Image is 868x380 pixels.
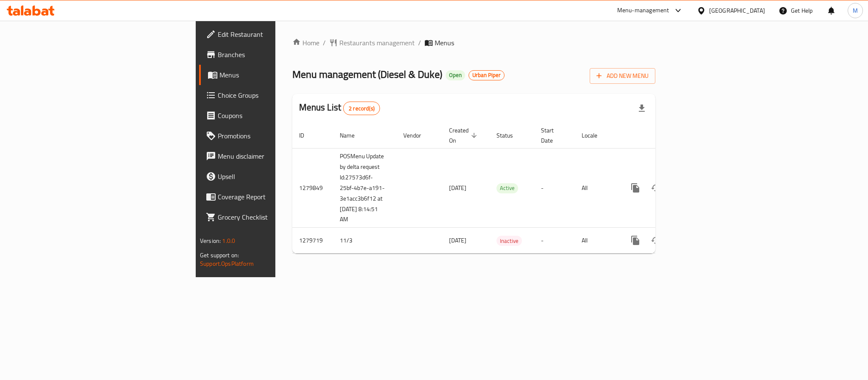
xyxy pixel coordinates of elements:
[199,187,341,207] a: Coverage Report
[299,130,315,140] span: ID
[218,29,334,39] span: Edit Restaurant
[199,65,341,85] a: Menus
[596,71,649,81] span: Add New Menu
[625,178,646,198] button: more
[709,6,765,15] div: [GEOGRAPHIC_DATA]
[403,130,432,140] span: Vendor
[218,151,334,161] span: Menu disclaimer
[590,68,655,84] button: Add New Menu
[218,171,334,182] span: Upsell
[219,70,334,80] span: Menus
[582,130,608,140] span: Locale
[469,72,504,79] span: Urban Piper
[418,38,421,48] li: /
[344,105,380,113] span: 2 record(s)
[200,258,254,269] a: Support.OpsPlatform
[200,235,221,246] span: Version:
[340,130,366,140] span: Name
[496,236,522,246] div: Inactive
[218,90,334,100] span: Choice Groups
[333,228,397,253] td: 11/3
[496,183,518,193] div: Active
[449,182,466,193] span: [DATE]
[339,38,415,48] span: Restaurants management
[446,72,465,79] span: Open
[199,24,341,44] a: Edit Restaurant
[534,148,575,228] td: -
[199,44,341,65] a: Branches
[534,228,575,253] td: -
[200,250,239,261] span: Get support on:
[618,123,713,149] th: Actions
[333,148,397,228] td: POSMenu Update by delta request Id:27573d6f-25bf-4b7e-a191-3e1acc3b6f12 at [DATE] 8:14:51 AM
[625,230,646,251] button: more
[222,235,235,246] span: 1.0.0
[575,148,618,228] td: All
[496,130,524,140] span: Status
[218,131,334,141] span: Promotions
[575,228,618,253] td: All
[449,125,480,146] span: Created On
[199,105,341,126] a: Coupons
[435,38,454,48] span: Menus
[292,38,655,48] nav: breadcrumb
[199,207,341,227] a: Grocery Checklist
[632,98,652,118] div: Export file
[218,212,334,222] span: Grocery Checklist
[853,6,858,15] span: M
[218,192,334,202] span: Coverage Report
[199,166,341,187] a: Upsell
[496,183,518,193] span: Active
[329,38,415,48] a: Restaurants management
[199,146,341,166] a: Menu disclaimer
[446,70,465,80] div: Open
[343,102,380,115] div: Total records count
[496,236,522,246] span: Inactive
[292,65,442,84] span: Menu management ( Diesel & Duke )
[541,125,565,146] span: Start Date
[218,50,334,60] span: Branches
[299,101,380,115] h2: Menus List
[646,178,666,198] button: Change Status
[218,110,334,121] span: Coupons
[617,6,669,16] div: Menu-management
[199,126,341,146] a: Promotions
[449,235,466,246] span: [DATE]
[646,230,666,251] button: Change Status
[199,85,341,105] a: Choice Groups
[292,123,713,254] table: enhanced table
